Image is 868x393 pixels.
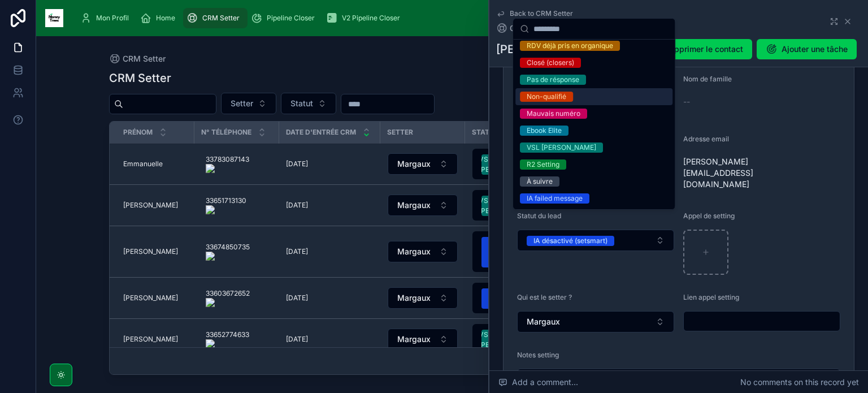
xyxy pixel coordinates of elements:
img: actions-icon.png [206,339,249,348]
span: Statut du lead [472,128,531,137]
div: Mauvais numéro [527,109,580,119]
span: [PERSON_NAME] [123,293,178,303]
span: [DATE] [286,293,308,303]
a: [DATE] [286,293,374,303]
span: -- [683,96,690,107]
a: [DATE] [286,335,374,344]
span: Margaux [527,316,560,327]
a: Select Button [387,240,458,263]
span: N° Téléphone [201,128,251,137]
img: actions-icon.png [206,298,250,307]
span: CRM Setter [510,23,553,34]
a: [PERSON_NAME] [123,201,188,210]
a: Select Button [472,323,555,355]
a: Emmanuelle [123,159,188,169]
span: Supprimer le contact [665,44,743,55]
div: IA désactivé (setsmart) [533,236,607,246]
button: Supprimer le contact [640,39,752,59]
a: 33674850735 [201,238,272,265]
span: [DATE] [286,247,308,256]
a: CRM Setter [183,8,248,28]
a: Select Button [472,148,555,180]
button: Select Button [221,93,276,114]
a: [PERSON_NAME] [123,247,188,256]
button: Select Button [388,195,458,216]
div: Non-qualifié [527,92,566,102]
span: Mon Profil [96,14,129,23]
span: Statut [290,98,313,109]
span: [PERSON_NAME] [123,335,178,344]
button: Select Button [281,93,336,114]
img: actions-icon.png [206,252,250,261]
button: Select Button [388,153,458,175]
div: Suggestions [513,40,675,209]
span: CRM Setter [202,14,240,23]
span: Date d'entrée CRM [286,128,356,137]
img: actions-icon.png [206,205,246,214]
span: [DATE] [286,201,308,210]
div: scrollable content [72,6,823,31]
button: Select Button [517,311,674,332]
button: Select Button [388,241,458,262]
a: [PERSON_NAME] [123,293,188,303]
onoff-telecom-ce-phone-number-wrapper: 33651713130 [206,196,246,205]
span: CRM Setter [123,53,166,64]
a: Select Button [387,153,458,175]
a: [DATE] [286,201,374,210]
span: [PERSON_NAME][EMAIL_ADDRESS][DOMAIN_NAME] [683,156,785,190]
a: Select Button [387,194,458,217]
img: actions-icon.png [206,164,249,173]
span: Add a comment... [498,377,578,388]
a: [PERSON_NAME] [123,335,188,344]
span: Margaux [397,334,431,345]
span: Adresse email [683,135,729,143]
a: 33603672652 [201,284,272,312]
div: Ebook Elite [527,126,562,136]
button: Select Button [472,190,555,221]
a: Select Button [472,189,555,221]
span: Back to CRM Setter [510,9,573,18]
button: Select Button [472,324,555,355]
span: Margaux [397,292,431,304]
span: [PERSON_NAME] [123,247,178,256]
span: Prénom [123,128,153,137]
a: Select Button [472,231,555,273]
button: Select Button [388,329,458,350]
span: [DATE] [286,159,308,169]
span: Notes setting [517,351,559,359]
span: Ajouter une tâche [782,44,848,55]
div: À suivre [527,176,553,187]
a: 33783087143 [201,150,272,178]
span: Lien appel setting [683,293,739,301]
button: Select Button [472,231,555,272]
a: Select Button [387,287,458,309]
span: Setter [231,98,253,109]
a: Mon Profil [77,8,137,28]
div: Closé (closers) [527,58,574,68]
onoff-telecom-ce-phone-number-wrapper: 33783087143 [206,155,249,163]
span: Qui est le setter ? [517,293,572,301]
a: V2 Pipeline Closer [323,8,408,28]
a: Back to CRM Setter [496,9,573,18]
a: Select Button [387,328,458,351]
a: [DATE] [286,159,374,169]
a: [DATE] [286,247,374,256]
h1: CRM Setter [109,70,171,86]
a: Home [137,8,183,28]
button: Select Button [472,149,555,179]
span: Appel de setting [683,211,735,220]
span: Setter [387,128,413,137]
span: Home [156,14,175,23]
span: [PERSON_NAME] [123,201,178,210]
span: Margaux [397,200,431,211]
div: VSL [PERSON_NAME] [527,142,596,153]
span: Pipeline Closer [267,14,315,23]
span: Statut du lead [517,211,561,220]
a: CRM Setter [496,23,553,34]
h1: [PERSON_NAME] [496,41,589,57]
a: 33652774633 [201,326,272,353]
div: R2 Setting [527,159,559,170]
a: 33651713130 [201,192,272,219]
onoff-telecom-ce-phone-number-wrapper: 33652774633 [206,330,249,339]
button: Ajouter une tâche [757,39,857,59]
